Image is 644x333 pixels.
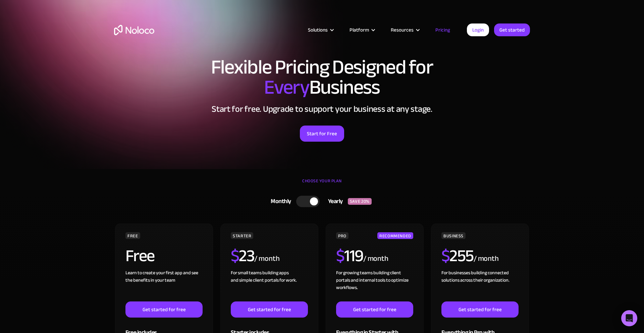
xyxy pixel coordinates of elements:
div: Monthly [262,196,296,206]
a: Get started [494,23,530,36]
div: Platform [350,26,369,34]
h2: 255 [441,247,474,264]
div: Platform [341,26,382,34]
span: $ [336,240,344,272]
div: BUSINESS [441,232,466,239]
div: Solutions [300,26,341,34]
div: PRO [336,232,348,239]
div: Solutions [308,26,328,34]
div: STARTER [231,232,253,239]
h2: 119 [336,247,363,264]
div: For businesses building connected solutions across their organization. ‍ [441,269,519,301]
div: CHOOSE YOUR PLAN [114,176,530,193]
a: Get started for free [336,301,413,318]
div: For growing teams building client portals and internal tools to optimize workflows. [336,269,413,301]
div: Learn to create your first app and see the benefits in your team ‍ [125,269,203,301]
a: Start for Free [300,126,344,142]
div: Resources [382,26,427,34]
div: FREE [125,232,140,239]
h1: Flexible Pricing Designed for Business [114,57,530,97]
div: Open Intercom Messenger [621,310,637,326]
div: For small teams building apps and simple client portals for work. ‍ [231,269,308,301]
span: Every [264,68,309,106]
div: Resources [391,26,414,34]
a: Login [467,23,489,36]
div: RECOMMENDED [377,232,413,239]
h2: Start for free. Upgrade to support your business at any stage. [114,104,530,114]
div: Yearly [320,196,348,206]
h2: 23 [231,247,255,264]
a: home [114,25,154,35]
span: $ [441,240,450,272]
a: Get started for free [125,301,203,318]
div: SAVE 20% [348,198,372,205]
a: Get started for free [231,301,308,318]
div: / month [363,253,388,264]
a: Get started for free [441,301,519,318]
span: $ [231,240,239,272]
div: / month [254,253,279,264]
div: / month [474,253,499,264]
h2: Free [125,247,155,264]
a: Pricing [427,26,459,34]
